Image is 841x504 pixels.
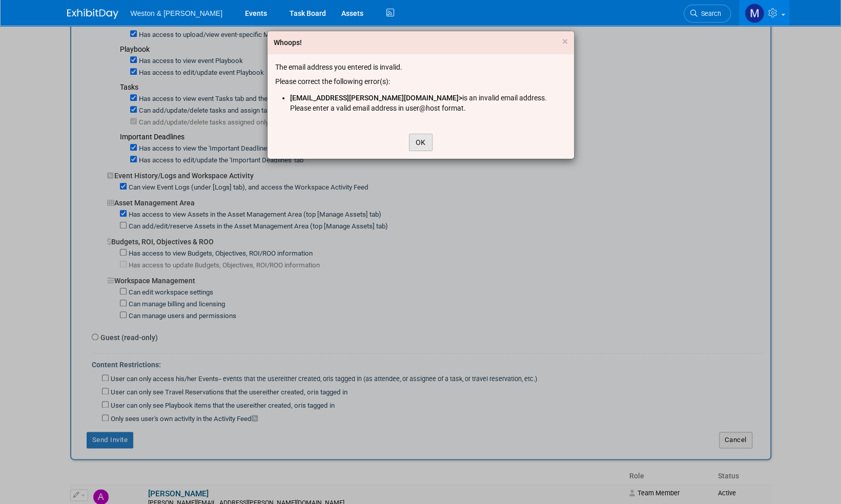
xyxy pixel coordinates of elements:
div: Please correct the following error(s): [275,76,566,87]
div: Whoops! [274,37,302,48]
div: The email address you entered is invalid. [275,62,566,113]
button: OK [409,134,433,151]
button: Close [562,36,568,47]
span: × [562,35,568,48]
li: is an invalid email address. Please enter a valid email address in user@host format. [290,89,566,113]
span: [EMAIL_ADDRESS][PERSON_NAME][DOMAIN_NAME]> [290,94,462,102]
